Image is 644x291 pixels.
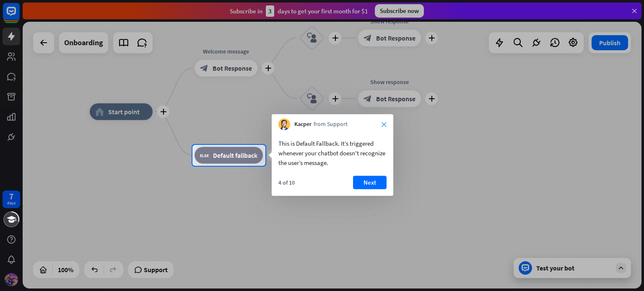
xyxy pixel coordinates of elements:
span: from Support [314,120,348,129]
i: block_fallback [200,151,209,160]
div: This is Default Fallback. It’s triggered whenever your chatbot doesn't recognize the user’s message. [278,139,387,167]
button: Open LiveChat chat widget [7,3,32,28]
span: Kacper [294,120,312,129]
div: 4 of 10 [278,179,295,186]
i: close [382,122,387,127]
span: Default fallback [213,151,257,160]
button: Next [353,176,387,189]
